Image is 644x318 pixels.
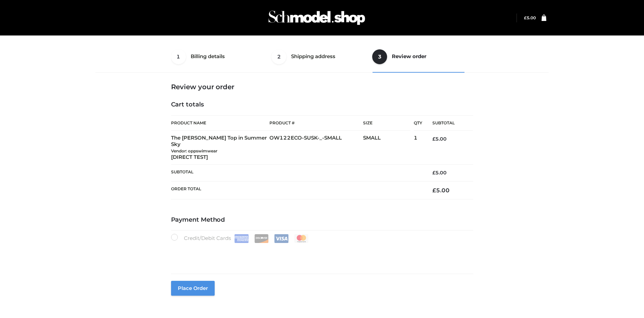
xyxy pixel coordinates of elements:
span: £ [432,136,435,142]
iframe: Secure payment input frame [170,242,472,266]
th: Qty [414,115,422,131]
th: Product Name [171,115,270,131]
td: 1 [414,131,422,165]
bdi: 5.00 [432,187,450,194]
span: £ [432,170,435,176]
h3: Review your order [171,83,473,91]
img: Schmodel Admin 964 [266,4,367,31]
label: Credit/Debit Cards [171,234,309,243]
td: OW122ECO-SUSK-_-SMALL [269,131,363,165]
td: SMALL [363,131,414,165]
a: £5.00 [524,15,536,20]
img: Mastercard [294,234,309,243]
bdi: 5.00 [432,136,447,142]
th: Size [363,116,410,131]
th: Subtotal [171,165,423,181]
bdi: 5.00 [432,170,447,176]
th: Subtotal [422,116,473,131]
small: Vendor: oppswimwear [171,148,217,153]
h4: Payment Method [171,216,473,224]
button: Place order [171,281,215,296]
img: Amex [234,234,249,243]
span: £ [432,187,436,194]
img: Discover [254,234,269,243]
img: Visa [274,234,289,243]
th: Order Total [171,181,423,199]
bdi: 5.00 [524,15,536,20]
td: The [PERSON_NAME] Top in Summer Sky [DIRECT TEST] [171,131,270,165]
h4: Cart totals [171,101,473,108]
span: £ [524,15,527,20]
th: Product # [269,115,363,131]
